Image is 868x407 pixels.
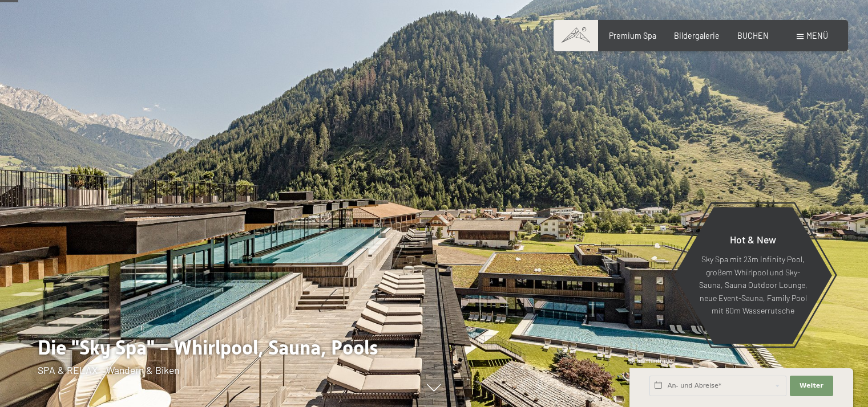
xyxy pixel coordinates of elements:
a: Bildergalerie [674,31,720,40]
a: BUCHEN [737,31,769,40]
span: Weiter [800,381,823,390]
p: Sky Spa mit 23m Infinity Pool, großem Whirlpool und Sky-Sauna, Sauna Outdoor Lounge, neue Event-S... [699,253,808,318]
a: Hot & New Sky Spa mit 23m Infinity Pool, großem Whirlpool und Sky-Sauna, Sauna Outdoor Lounge, ne... [673,206,833,344]
span: Menü [806,31,828,40]
button: Weiter [790,376,833,396]
a: Premium Spa [609,31,656,40]
span: Schnellanfrage [629,357,672,364]
span: Hot & New [730,233,776,246]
